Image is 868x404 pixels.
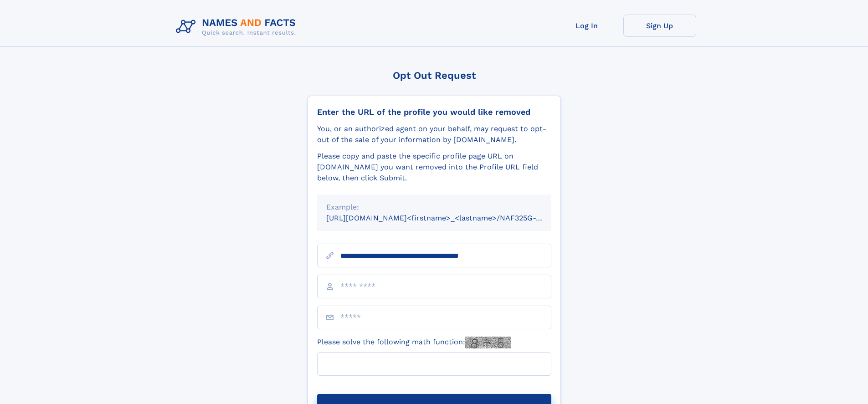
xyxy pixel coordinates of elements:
label: Please solve the following math function: [317,337,511,348]
div: You, or an authorized agent on your behalf, may request to opt-out of the sale of your informatio... [317,123,551,145]
a: Log In [550,15,623,37]
small: [URL][DOMAIN_NAME]<firstname>_<lastname>/NAF325G-xxxxxxxx [326,214,569,222]
img: Logo Names and Facts [172,15,303,39]
div: Enter the URL of the profile you would like removed [317,107,551,117]
div: Example: [326,202,542,213]
div: Opt Out Request [308,70,561,81]
a: Sign Up [623,15,696,37]
div: Please copy and paste the specific profile page URL on [DOMAIN_NAME] you want removed into the Pr... [317,151,551,184]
